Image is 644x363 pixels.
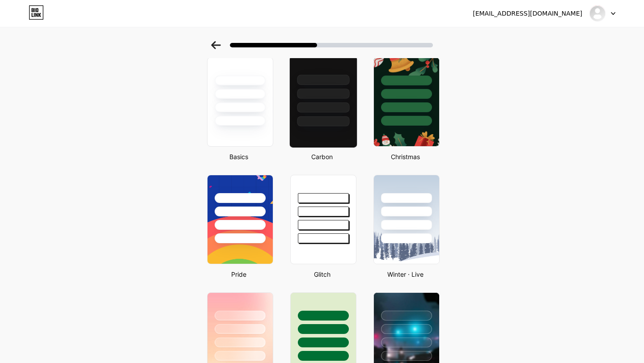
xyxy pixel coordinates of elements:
[288,270,356,279] div: Glitch
[204,270,273,279] div: Pride
[204,152,273,161] div: Basics
[473,9,582,18] div: [EMAIL_ADDRESS][DOMAIN_NAME]
[371,152,440,161] div: Christmas
[288,152,356,161] div: Carbon
[589,5,606,22] img: koalisi_kecil
[371,270,440,279] div: Winter · Live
